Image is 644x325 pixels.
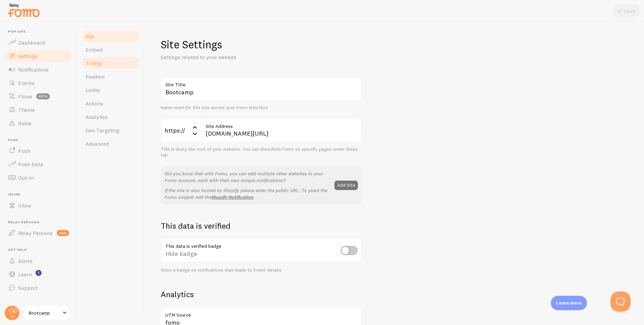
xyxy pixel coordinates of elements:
[610,291,631,312] iframe: Help Scout Beacon - Open
[4,90,73,103] a: Flows beta
[4,103,73,117] a: Theme
[556,300,582,306] p: Learn more
[4,268,73,281] a: Learn
[161,119,201,142] div: https://
[86,46,103,53] span: Embed
[86,73,105,80] span: Position
[161,289,362,299] h2: Analytics
[18,93,32,100] span: Flows
[82,110,140,124] a: Analytics
[334,181,358,190] button: Add Site
[36,93,50,99] span: beta
[4,49,73,63] a: Settings
[18,174,34,181] span: Opt-In
[161,239,362,263] div: Hide badge
[8,138,73,142] span: Push
[82,70,140,83] a: Position
[86,60,102,66] span: Timing
[161,221,362,231] h2: This data is verified
[82,83,140,97] a: Limits
[4,144,73,157] a: Push
[82,97,140,110] a: Actions
[82,30,140,43] a: Site
[18,271,32,278] span: Learn
[161,146,362,158] div: This is likely the root of your website. You can show/hide Fomo on specific pages under Rules tab
[36,270,42,276] svg: <p>Watch New Feature Tutorials!</p>
[4,199,73,212] a: Inline
[4,171,73,184] a: Opt-In
[18,202,31,209] span: Inline
[4,226,73,240] a: Relay Persona new
[201,119,362,130] label: Site Address
[551,296,587,310] div: Learn more
[18,161,43,168] span: Push Data
[4,76,73,90] a: Events
[86,100,103,107] span: Actions
[86,87,100,93] span: Limits
[165,170,330,184] p: Did you know that with Fomo, you can add multiple other websites to your Fomo account, each with ...
[211,194,254,200] a: Shopify Notification
[8,248,73,252] span: Get Help
[86,33,94,40] span: Site
[4,157,73,171] a: Push Data
[86,127,119,134] span: Geo Targeting
[161,308,362,319] label: UTM Source
[8,220,73,225] span: Relay Persona
[29,309,61,317] span: Bootcamp
[82,56,140,70] a: Timing
[8,30,73,34] span: Pop-ups
[82,137,140,150] a: Advanced
[86,140,109,147] span: Advanced
[4,254,73,268] a: Alerts
[7,2,41,19] img: fomo-relay-logo-orange.svg
[86,113,108,120] span: Analytics
[18,39,45,46] span: Dashboard
[165,187,330,200] p: If the site is also hosted by Shopify please enter the public URL. To plant the Fomo snippet add the
[82,43,140,56] a: Embed
[82,124,140,137] a: Geo Targeting
[18,284,38,291] span: Support
[161,77,362,89] label: Site Title
[18,147,30,154] span: Push
[4,281,73,294] a: Support
[201,119,362,142] input: myhonestcompany.com
[8,192,73,197] span: Inline
[18,230,53,236] span: Relay Persona
[18,120,32,127] span: Rules
[18,53,38,59] span: Settings
[18,66,49,73] span: Notifications
[161,267,362,273] div: Show a badge on notifications that leads to Event details
[4,63,73,76] a: Notifications
[161,38,362,51] h1: Site Settings
[161,105,362,111] div: Name used for this site across your Fomo interface
[4,36,73,49] a: Dashboard
[18,106,35,113] span: Theme
[161,53,322,61] p: Settings related to your website
[4,117,73,130] a: Rules
[57,230,69,236] span: new
[18,80,35,86] span: Events
[24,305,69,321] a: Bootcamp
[18,258,33,264] span: Alerts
